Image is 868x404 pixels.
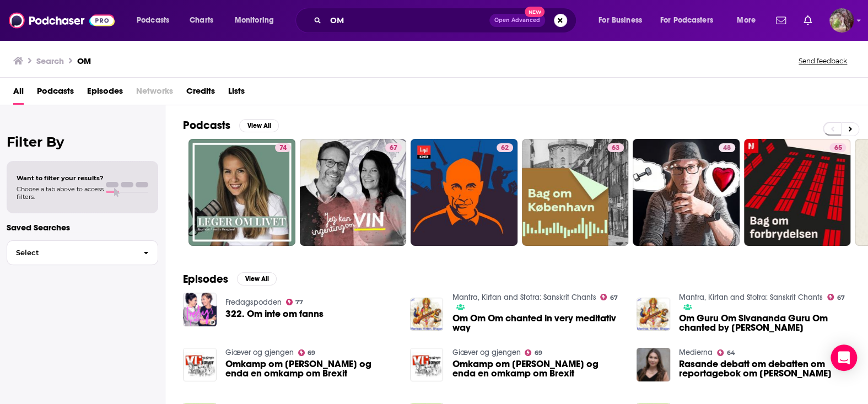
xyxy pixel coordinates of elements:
[525,349,542,356] a: 69
[410,348,444,381] img: Omkamp om Baneheia og enda en omkamp om Brexit
[227,12,288,29] button: open menu
[239,119,279,132] button: View All
[600,294,618,300] a: 67
[452,314,623,332] a: Om Om Om chanted in very meditativ way
[225,348,294,357] a: Giæver og gjengen
[795,56,850,66] button: Send feedback
[279,143,287,154] span: 74
[827,294,845,300] a: 67
[306,8,587,33] div: Search podcasts, credits, & more...
[829,8,854,33] span: Logged in as MSanz
[411,139,517,246] a: 62
[737,13,756,28] span: More
[679,293,823,302] a: Mantra, Kirtan and Stotra: Sanskrit Chants
[225,309,324,319] a: 322. Om inte om fanns
[286,299,304,305] a: 77
[308,351,315,355] span: 69
[136,82,173,105] span: Networks
[37,82,74,105] a: Podcasts
[385,143,402,152] a: 67
[522,139,629,246] a: 63
[679,359,850,378] span: Rasande debatt om debatten om reportagebok om [PERSON_NAME]
[727,351,735,355] span: 64
[679,314,850,332] span: Om Guru Om Sivananda Guru Om chanted by [PERSON_NAME]
[799,11,816,30] a: Show notifications dropdown
[633,139,740,246] a: 48
[36,56,64,66] h3: Search
[660,13,713,28] span: For Podcasters
[225,359,397,378] a: Omkamp om Baneheia og enda en omkamp om Brexit
[183,293,217,326] img: 322. Om inte om fanns
[829,8,854,33] img: User Profile
[298,349,316,356] a: 69
[390,143,397,154] span: 67
[610,295,618,300] span: 67
[183,348,217,381] img: Omkamp om Baneheia og enda en omkamp om Brexit
[452,293,596,302] a: Mantra, Kirtan and Stotra: Sanskrit Chants
[225,359,397,378] span: Omkamp om [PERSON_NAME] og enda en omkamp om Brexit
[744,139,851,246] a: 65
[837,295,845,300] span: 67
[183,272,277,286] a: EpisodesView All
[17,174,104,182] span: Want to filter your results?
[9,10,115,31] img: Podchaser - Follow, Share and Rate Podcasts
[275,143,291,152] a: 74
[612,143,619,154] span: 63
[831,344,857,371] div: Open Intercom Messenger
[182,12,220,29] a: Charts
[719,143,735,152] a: 48
[723,143,731,154] span: 48
[494,18,540,23] span: Open Advanced
[13,82,24,105] a: All
[237,272,277,286] button: View All
[525,7,544,17] span: New
[637,348,670,381] img: Rasande debatt om debatten om reportagebok om romani kris
[225,298,282,307] a: Fredagspodden
[497,143,513,152] a: 62
[829,8,854,33] button: Show profile menu
[717,349,735,356] a: 64
[489,14,545,27] button: Open AdvancedNew
[501,143,509,154] span: 62
[7,240,158,265] button: Select
[129,12,184,29] button: open menu
[228,82,245,105] a: Lists
[17,185,104,201] span: Choose a tab above to access filters.
[599,13,642,28] span: For Business
[300,139,407,246] a: 67
[137,13,169,28] span: Podcasts
[7,222,158,233] p: Saved Searches
[183,272,228,286] h2: Episodes
[834,143,842,154] span: 65
[637,298,670,331] img: Om Guru Om Sivananda Guru Om chanted by Narendra
[679,359,850,378] a: Rasande debatt om debatten om reportagebok om romani kris
[679,314,850,332] a: Om Guru Om Sivananda Guru Om chanted by Narendra
[183,118,230,132] h2: Podcasts
[452,359,623,378] a: Omkamp om Baneheia og enda en omkamp om Brexit
[190,13,213,28] span: Charts
[535,351,542,355] span: 69
[452,359,623,378] span: Omkamp om [PERSON_NAME] og enda en omkamp om Brexit
[326,12,489,29] input: Search podcasts, credits, & more...
[410,298,444,331] img: Om Om Om chanted in very meditativ way
[77,56,91,66] h3: OM
[653,12,729,29] button: open menu
[186,82,215,105] a: Credits
[452,348,520,357] a: Giæver og gjengen
[295,300,303,305] span: 77
[7,134,158,150] h2: Filter By
[772,11,790,30] a: Show notifications dropdown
